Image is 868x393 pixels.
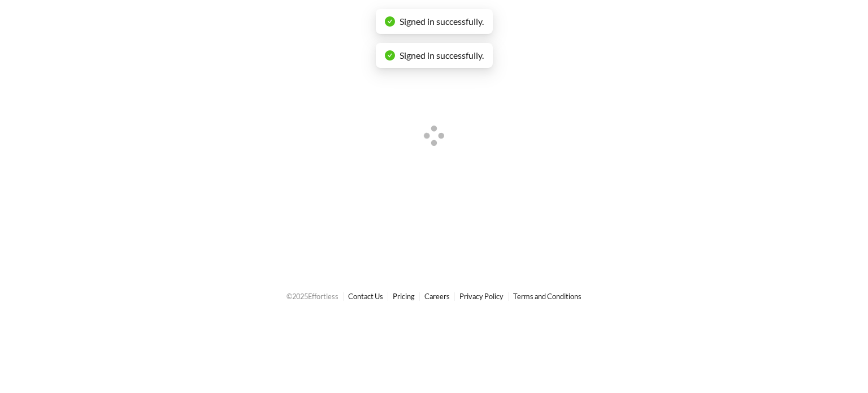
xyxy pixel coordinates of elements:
[459,292,504,301] a: Privacy Policy
[287,292,338,301] span: © 2025 Effortless
[400,16,484,27] span: Signed in successfully.
[348,292,383,301] a: Contact Us
[385,16,395,27] span: check-circle
[513,292,581,301] a: Terms and Conditions
[393,292,415,301] a: Pricing
[400,50,484,61] span: Signed in successfully.
[424,292,450,301] a: Careers
[385,50,395,61] span: check-circle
